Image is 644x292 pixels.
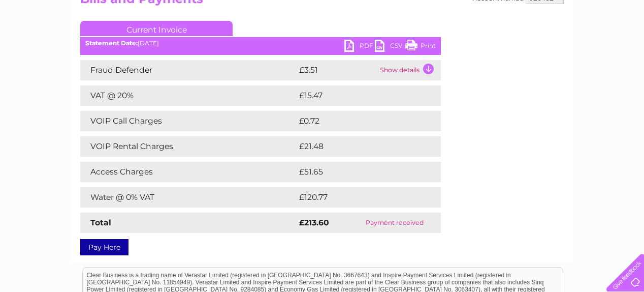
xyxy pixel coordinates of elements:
td: Show details [377,60,441,80]
a: Water [465,43,485,51]
a: Blog [556,43,570,51]
a: CSV [375,40,405,54]
div: [DATE] [80,40,441,47]
td: £21.48 [297,136,420,157]
td: Water @ 0% VAT [80,187,297,208]
td: £3.51 [297,60,377,80]
td: Payment received [348,213,441,233]
div: Clear Business is a trading name of Verastar Limited (registered in [GEOGRAPHIC_DATA] No. 3667643... [83,6,563,49]
a: Print [405,40,436,54]
a: PDF [344,40,375,54]
td: £120.77 [297,187,422,208]
a: 0333 014 3131 [453,5,523,18]
img: logo.png [22,26,74,57]
a: Energy [491,43,513,51]
td: VOIP Rental Charges [80,136,297,157]
a: Log out [610,43,634,51]
strong: Total [90,218,111,227]
a: Pay Here [80,239,128,255]
a: Contact [576,43,601,51]
td: £0.72 [297,111,417,131]
td: Access Charges [80,162,297,182]
td: VAT @ 20% [80,85,297,106]
td: £51.65 [297,162,420,182]
a: Telecoms [519,43,550,51]
td: £15.47 [297,85,419,106]
td: Fraud Defender [80,60,297,80]
a: Current Invoice [80,21,233,36]
td: VOIP Call Charges [80,111,297,131]
strong: £213.60 [299,218,329,227]
b: Statement Date: [85,39,138,47]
